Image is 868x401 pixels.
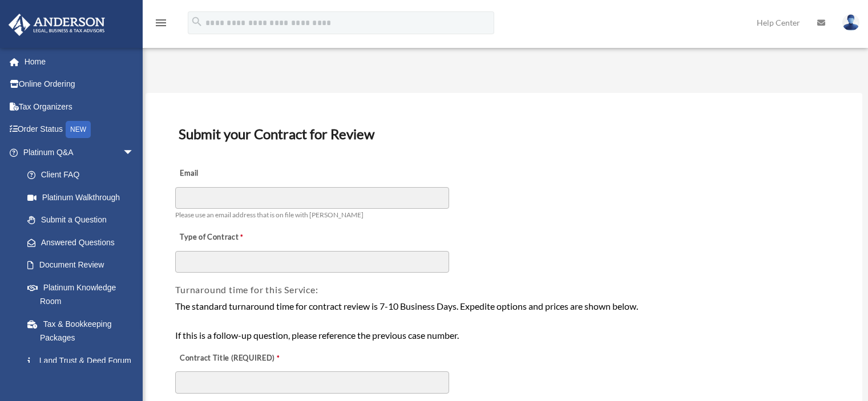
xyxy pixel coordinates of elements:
div: NEW [66,121,91,138]
h3: Submit your Contract for Review [174,122,834,146]
a: Tax & Bookkeeping Packages [16,313,151,349]
img: Anderson Advisors Platinum Portal [5,14,108,36]
label: Email [175,166,289,182]
a: Platinum Walkthrough [16,186,151,209]
a: Answered Questions [16,231,151,254]
a: Tax Organizers [8,95,151,118]
a: menu [154,20,168,30]
a: Order StatusNEW [8,118,151,141]
a: Document Review [16,254,146,277]
span: Please use an email address that is on file with [PERSON_NAME] [175,210,364,219]
i: search [191,15,203,28]
div: The standard turnaround time for contract review is 7-10 Business Days. Expedite options and pric... [175,299,833,343]
a: Submit a Question [16,209,151,232]
label: Type of Contract [175,230,289,246]
span: Turnaround time for this Service: [175,284,318,295]
img: User Pic [842,14,859,31]
label: Contract Title (REQUIRED) [175,350,289,366]
span: arrow_drop_down [123,141,146,164]
a: Online Ordering [8,73,151,96]
a: Client FAQ [16,164,151,187]
a: Home [8,50,151,73]
a: Land Trust & Deed Forum [16,349,151,372]
i: menu [154,16,168,30]
a: Platinum Q&Aarrow_drop_down [8,141,151,164]
a: Platinum Knowledge Room [16,276,151,313]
